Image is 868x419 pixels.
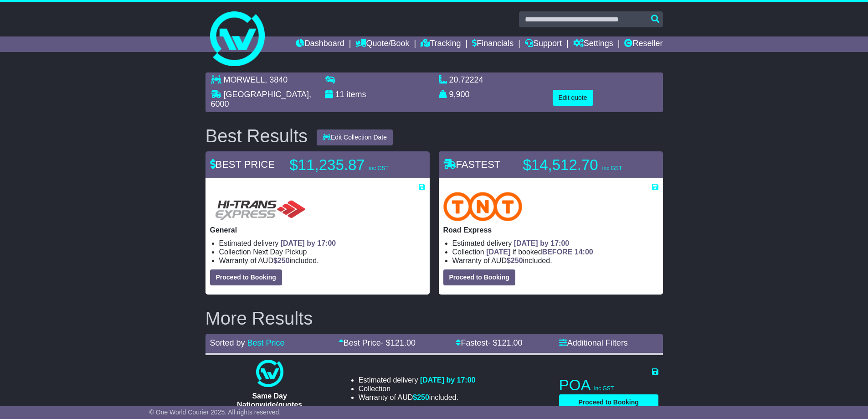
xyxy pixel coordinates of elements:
[359,384,476,393] li: Collection
[542,248,573,256] span: BEFORE
[290,156,404,174] p: $11,235.87
[210,338,245,347] span: Sorted by
[624,36,663,52] a: Reseller
[486,248,510,256] span: [DATE]
[253,248,307,256] span: Next Day Pickup
[210,226,425,234] p: General
[456,338,522,347] a: Fastest- $121.00
[355,36,409,52] a: Quote/Book
[553,90,593,106] button: Edit quote
[507,257,523,264] span: $
[256,360,283,387] img: One World Courier: Same Day Nationwide(quotes take 0.5-1 hour)
[381,338,416,347] span: - $
[413,393,429,401] span: $
[359,393,476,402] li: Warranty of AUD included.
[443,159,501,170] span: FASTEST
[273,257,290,264] span: $
[452,239,658,248] li: Estimated delivery
[420,376,476,384] span: [DATE] by 17:00
[339,338,416,347] a: Best Price- $121.00
[452,248,658,256] li: Collection
[247,338,285,347] a: Best Price
[602,165,622,171] span: inc GST
[277,257,290,264] span: 250
[443,192,523,221] img: TNT Domestic: Road Express
[525,36,562,52] a: Support
[511,257,523,264] span: 250
[265,75,288,84] span: , 3840
[452,256,658,265] li: Warranty of AUD included.
[449,75,483,84] span: 20.72224
[417,393,429,401] span: 250
[594,385,614,392] span: inc GST
[317,129,393,145] button: Edit Collection Date
[210,192,309,221] img: HiTrans (Machship): General
[210,269,282,285] button: Proceed to Booking
[443,269,515,285] button: Proceed to Booking
[237,392,302,417] span: Same Day Nationwide(quotes take 0.5-1 hour)
[205,308,663,328] h2: More Results
[347,90,366,99] span: items
[219,248,425,256] li: Collection
[443,226,658,234] p: Road Express
[559,338,628,347] a: Additional Filters
[281,239,336,247] span: [DATE] by 17:00
[211,90,311,109] span: , 6000
[296,36,344,52] a: Dashboard
[210,159,275,170] span: BEST PRICE
[335,90,344,99] span: 11
[472,36,514,52] a: Financials
[575,248,593,256] span: 14:00
[149,409,281,416] span: © One World Courier 2025. All rights reserved.
[224,90,309,99] span: [GEOGRAPHIC_DATA]
[219,239,425,248] li: Estimated delivery
[559,394,658,410] button: Proceed to Booking
[514,239,570,247] span: [DATE] by 17:00
[449,90,470,99] span: 9,900
[359,376,476,384] li: Estimated delivery
[390,338,416,347] span: 121.00
[573,36,613,52] a: Settings
[219,256,425,265] li: Warranty of AUD included.
[201,126,313,146] div: Best Results
[488,338,522,347] span: - $
[369,165,389,171] span: inc GST
[498,338,523,347] span: 121.00
[224,75,265,84] span: MORWELL
[421,36,461,52] a: Tracking
[559,376,658,394] p: POA
[486,248,593,256] span: if booked
[523,156,637,174] p: $14,512.70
